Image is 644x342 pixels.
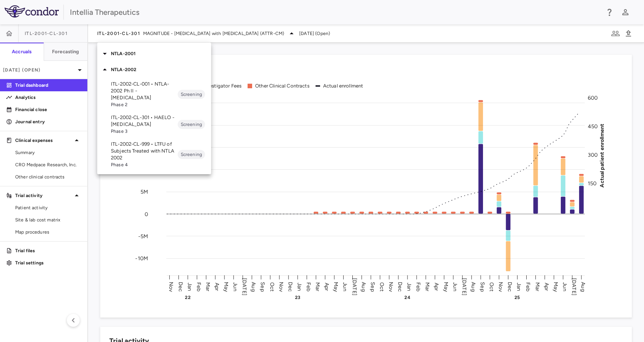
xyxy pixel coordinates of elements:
[97,78,211,111] div: ITL-2002-CL-001 • NTLA-2002 Ph II - [MEDICAL_DATA]Phase 2Screening
[178,91,205,98] span: Screening
[111,114,178,128] p: ITL-2002-CL-301 • HAELO - [MEDICAL_DATA]
[97,46,211,62] div: NTLA-2001
[178,151,205,158] span: Screening
[178,121,205,128] span: Screening
[97,62,211,78] div: NTLA-2002
[111,50,211,57] p: NTLA-2001
[111,81,178,101] p: ITL-2002-CL-001 • NTLA-2002 Ph II - [MEDICAL_DATA]
[111,66,211,73] p: NTLA-2002
[111,161,178,168] span: Phase 4
[111,141,178,161] p: ITL-2002-CL-999 • LTFU of Subjects Treated with NTLA 2002
[97,138,211,171] div: ITL-2002-CL-999 • LTFU of Subjects Treated with NTLA 2002Phase 4Screening
[97,111,211,138] div: ITL-2002-CL-301 • HAELO - [MEDICAL_DATA]Phase 3Screening
[111,128,178,135] span: Phase 3
[111,101,178,108] span: Phase 2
